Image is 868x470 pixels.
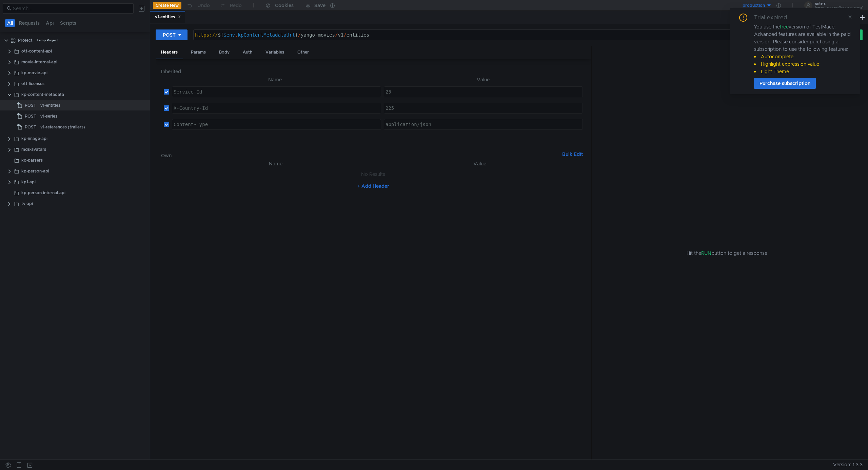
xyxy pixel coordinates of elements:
[754,53,852,60] li: Autocomplete
[559,150,586,158] button: Bulk Edit
[25,100,36,110] span: POST
[40,111,57,121] div: v1-series
[181,0,215,11] button: Undo
[21,188,65,198] div: kp-person-internal-api
[5,19,15,27] button: All
[687,249,767,257] span: Hit the button to get a response
[230,1,242,9] div: Redo
[21,57,57,67] div: movie-internal-api
[21,134,47,144] div: kp-image-api
[163,31,176,39] div: POST
[314,3,325,8] div: Save
[21,177,36,187] div: kp1-api
[21,79,44,89] div: ott-licenses
[21,199,33,209] div: tv-api
[153,2,181,9] button: Create New
[214,46,235,59] div: Body
[380,160,580,168] th: Value
[21,144,46,155] div: mds-avatars
[381,76,586,84] th: Value
[40,100,60,110] div: v1-entities
[215,0,246,11] button: Redo
[701,250,711,256] span: RUN
[21,68,47,78] div: kp-movie-api
[780,24,789,30] span: free
[17,19,42,27] button: Requests
[275,1,294,9] div: Cookies
[237,46,258,59] div: Auth
[37,35,58,45] div: Temp Project
[172,160,380,168] th: Name
[25,111,36,121] span: POST
[815,2,863,5] div: unters
[754,14,795,22] div: Trial expired
[21,155,43,165] div: kp-parsers
[260,46,290,59] div: Variables
[21,166,49,176] div: kp-person-api
[754,68,852,75] li: Light Theme
[25,122,36,132] span: POST
[156,46,183,59] div: Headers
[355,182,392,190] button: + Add Header
[21,89,64,100] div: kp-content-metadata
[754,78,816,89] button: Purchase subscription
[743,2,765,9] div: production
[58,19,78,27] button: Scripts
[155,14,181,21] div: v1-entities
[18,35,33,45] div: Project
[185,46,211,59] div: Params
[40,122,85,132] div: v1-references (trailers)
[21,46,52,56] div: ott-content-api
[754,60,852,68] li: Highlight expression value
[161,151,559,160] h6: Own
[754,23,852,75] div: You use the version of TestMace. Advanced features are available in the paid version. Please cons...
[156,29,188,40] button: POST
[161,67,586,76] h6: Inherited
[361,171,385,177] nz-embed-empty: No Results
[833,460,863,470] span: Version: 1.3.3
[815,7,863,9] div: [EMAIL_ADDRESS][DOMAIN_NAME]
[292,46,314,59] div: Other
[13,5,130,12] input: Search...
[197,1,210,9] div: Undo
[44,19,56,27] button: Api
[169,76,381,84] th: Name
